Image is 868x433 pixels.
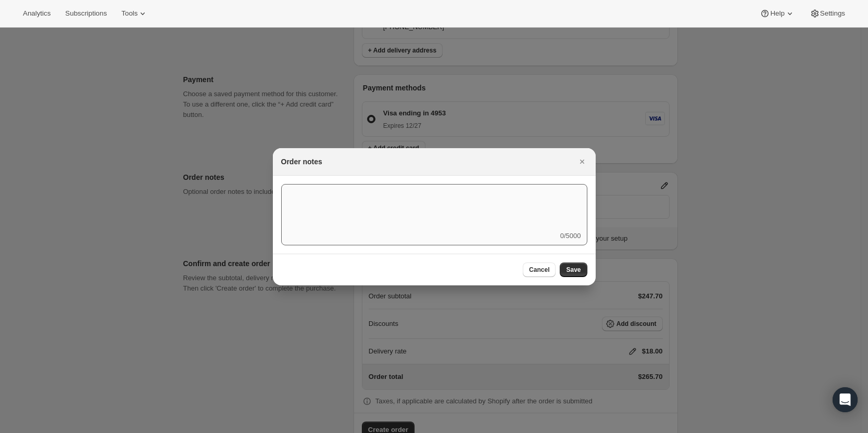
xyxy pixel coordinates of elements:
button: Subscriptions [59,6,113,21]
button: Cancel [523,263,556,277]
span: Tools [121,9,137,18]
span: Subscriptions [65,9,107,18]
button: Save [560,263,587,277]
span: Analytics [23,9,51,18]
h2: Order notes [281,156,322,167]
button: Help [753,6,801,21]
span: Settings [820,9,845,18]
div: Open Intercom Messenger [833,387,858,412]
button: Tools [115,6,154,21]
span: Cancel [529,266,549,274]
button: Close [575,154,589,169]
button: Settings [803,6,851,21]
button: Analytics [17,6,57,21]
span: Help [770,9,784,18]
span: Save [566,266,581,274]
